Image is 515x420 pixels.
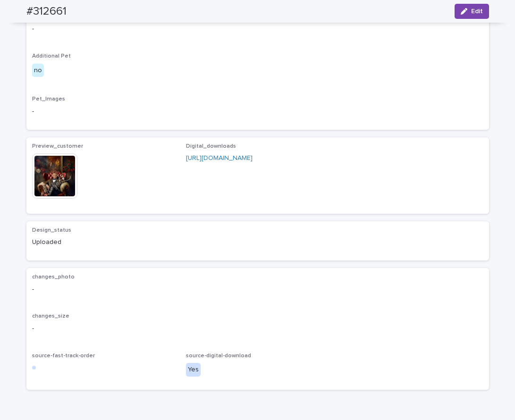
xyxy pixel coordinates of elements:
[186,353,251,359] span: source-digital-download
[186,363,201,377] div: Yes
[186,143,236,149] span: Digital_downloads
[32,353,95,359] span: source-fast-track-order
[32,285,483,294] p: -
[26,5,67,18] h2: #312661
[32,96,65,102] span: Pet_Images
[186,155,253,161] a: [URL][DOMAIN_NAME]
[32,107,483,117] p: -
[32,237,175,247] p: Uploaded
[471,8,483,15] span: Edit
[32,274,75,280] span: changes_photo
[32,313,69,319] span: changes_size
[32,143,83,149] span: Preview_customer
[455,4,489,19] button: Edit
[32,64,44,77] div: no
[32,227,71,233] span: Design_status
[32,324,483,334] p: -
[32,53,71,59] span: Additional Pet
[32,24,483,34] p: -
